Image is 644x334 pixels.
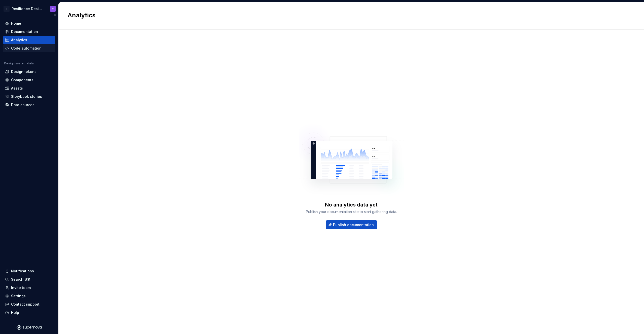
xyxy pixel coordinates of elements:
[11,94,42,99] div: Storybook stories
[11,86,23,91] div: Assets
[11,77,33,82] div: Components
[3,275,55,283] button: Search ⌘K
[306,209,397,214] div: Publish your documentation site to start gathering data.
[11,21,21,26] div: Home
[3,93,55,101] a: Storybook stories
[11,102,34,107] div: Data sources
[11,69,36,74] div: Design tokens
[3,300,55,308] button: Contact support
[4,6,10,12] div: R
[3,309,55,317] button: Help
[11,302,39,307] div: Contact support
[3,68,55,76] a: Design tokens
[11,269,34,274] div: Notifications
[3,292,55,300] a: Settings
[68,11,629,19] h2: Analytics
[11,294,26,299] div: Settings
[3,19,55,27] a: Home
[3,267,55,275] button: Notifications
[3,28,55,36] a: Documentation
[3,36,55,44] a: Analytics
[11,46,42,51] div: Code automation
[11,277,30,282] div: Search ⌘K
[52,7,54,11] div: Y
[333,222,374,227] span: Publish documentation
[11,37,27,43] div: Analytics
[3,101,55,109] a: Data sources
[11,29,38,34] div: Documentation
[3,284,55,292] a: Invite team
[326,220,377,229] button: Publish documentation
[17,325,42,330] svg: Supernova Logo
[11,310,19,315] div: Help
[11,285,31,290] div: Invite team
[3,76,55,84] a: Components
[1,3,57,14] button: RResilience Design SystemY
[3,84,55,92] a: Assets
[51,12,58,19] button: Collapse sidebar
[3,44,55,52] a: Code automation
[4,61,34,65] div: Design system data
[12,6,44,11] div: Resilience Design System
[325,201,378,208] div: No analytics data yet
